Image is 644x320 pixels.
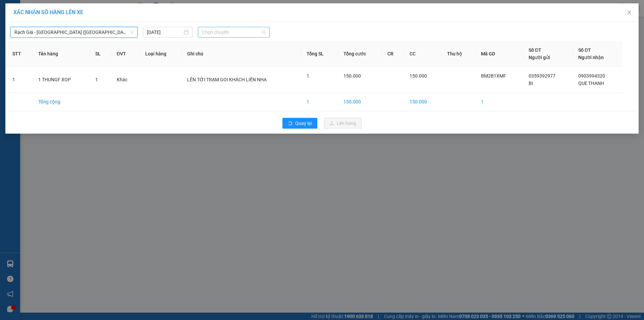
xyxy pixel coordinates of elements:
input: 15/08/2025 [147,29,182,36]
th: CR [382,41,404,67]
th: Tên hàng [33,41,90,67]
span: QUE THANH [578,81,604,86]
th: Mã GD [476,41,523,67]
span: Số ĐT [578,47,591,53]
button: Close [620,3,639,22]
span: 150.000 [410,73,427,79]
span: 1 [307,73,309,79]
span: Rạch Giá - Sài Gòn (Hàng Hoá) [14,27,133,37]
span: rollback [288,121,292,126]
td: 1 THUNGF XOP [33,67,90,93]
span: XÁC NHẬN SỐ HÀNG LÊN XE [13,9,83,15]
td: 1 [301,93,338,111]
th: SL [90,41,111,67]
td: 150.000 [404,93,441,111]
td: Khác [111,67,140,93]
span: 0903994320 [578,73,605,79]
th: Thu hộ [442,41,476,67]
span: close [627,10,632,15]
th: Ghi chú [182,41,301,67]
th: Tổng cước [338,41,382,67]
td: 150.000 [338,93,382,111]
span: 0359392977 [529,73,555,79]
span: Người nhận [578,55,604,60]
td: 1 [7,67,33,93]
th: STT [7,41,33,67]
th: CC [404,41,441,67]
th: Loại hàng [140,41,182,67]
span: Quay lại [295,120,312,127]
th: ĐVT [111,41,140,67]
span: 150.000 [343,73,361,79]
span: LÊN TỚI TRẠM GOI KHÁCH LIỀN NHA [187,77,267,82]
span: BI [529,81,533,86]
button: uploadLên hàng [324,118,362,129]
span: Số ĐT [529,47,541,53]
th: Tổng SL [301,41,338,67]
td: Tổng cộng [33,93,90,111]
span: Người gửi [529,55,550,60]
span: BM2B1XMF [481,73,506,79]
td: 1 [476,93,523,111]
button: rollbackQuay lại [282,118,317,129]
span: Chọn chuyến [202,27,266,37]
span: 1 [95,77,98,82]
